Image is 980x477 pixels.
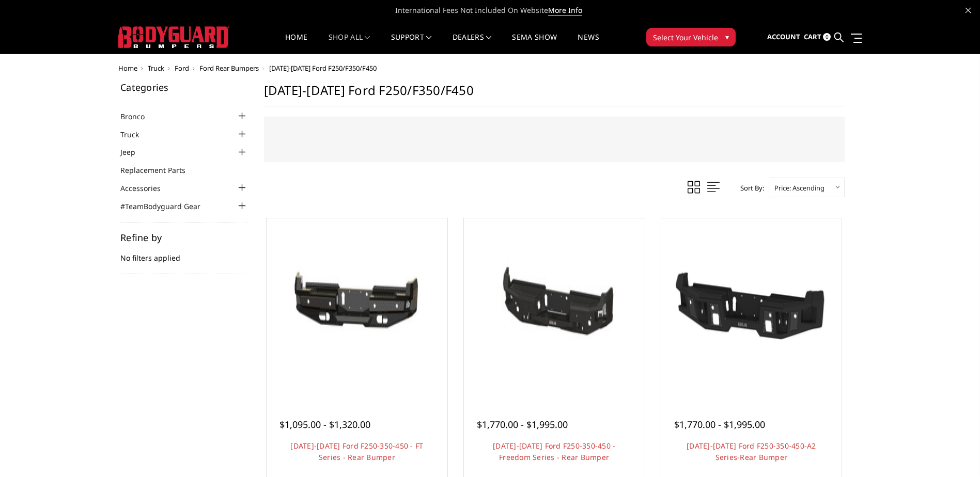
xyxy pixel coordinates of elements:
a: Home [285,34,307,54]
label: Sort By: [735,180,764,196]
img: 2023-2025 Ford F250-350-450 - Freedom Series - Rear Bumper [466,221,642,396]
a: Home [118,63,137,73]
a: Accessories [120,183,174,194]
a: Ford Rear Bumpers [199,63,259,73]
a: Ford [175,63,189,73]
a: Dealers [453,34,492,54]
span: Account [767,32,800,41]
span: $1,770.00 - $1,995.00 [477,418,568,431]
a: #TeamBodyguard Gear [120,201,213,212]
img: 2023-2025 Ford F250-350-450 - FT Series - Rear Bumper [269,221,445,396]
a: Jeep [120,147,148,157]
a: [DATE]-[DATE] Ford F250-350-450 - FT Series - Rear Bumper [290,441,423,462]
a: Cart 0 [804,23,831,51]
span: $1,095.00 - $1,320.00 [279,418,370,431]
a: Replacement Parts [120,165,198,176]
a: Truck [148,63,164,73]
span: [DATE]-[DATE] Ford F250/F350/F450 [269,63,377,73]
div: No filters applied [120,233,248,274]
a: Truck [120,129,152,140]
a: SEMA Show [512,34,557,54]
span: Select Your Vehicle [653,32,718,43]
a: shop all [329,34,370,54]
a: 2023-2025 Ford F250-350-450-A2 Series-Rear Bumper 2023-2025 Ford F250-350-450-A2 Series-Rear Bumper [664,221,839,396]
a: [DATE]-[DATE] Ford F250-350-450-A2 Series-Rear Bumper [687,441,816,462]
a: Support [391,34,432,54]
span: ▾ [725,31,729,42]
h5: Refine by [120,233,248,242]
span: 0 [823,33,831,41]
img: 2023-2025 Ford F250-350-450-A2 Series-Rear Bumper [664,221,839,396]
h1: [DATE]-[DATE] Ford F250/F350/F450 [264,83,845,106]
a: 2023-2025 Ford F250-350-450 - Freedom Series - Rear Bumper 2023-2025 Ford F250-350-450 - Freedom ... [466,221,642,396]
a: News [578,34,599,54]
a: [DATE]-[DATE] Ford F250-350-450 - Freedom Series - Rear Bumper [493,441,615,462]
span: Cart [804,32,821,41]
img: BODYGUARD BUMPERS [118,26,229,48]
a: Account [767,23,800,51]
button: Select Your Vehicle [646,28,736,46]
h5: Categories [120,83,248,92]
a: Bronco [120,111,158,122]
span: $1,770.00 - $1,995.00 [674,418,765,431]
a: More Info [548,5,582,15]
